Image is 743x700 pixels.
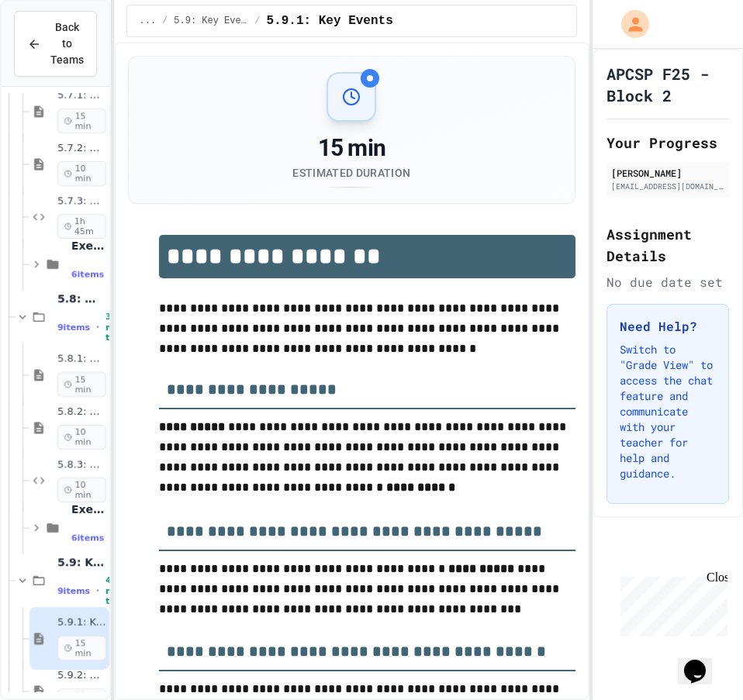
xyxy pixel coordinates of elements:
span: 9 items [57,322,90,333]
span: / [254,15,260,27]
h1: APCSP F25 - Block 2 [606,63,729,106]
span: ... [140,15,157,27]
span: 5.8.3: User-Generated Squares [57,458,106,471]
div: 15 min [292,134,410,162]
div: My Account [605,6,653,42]
span: 5.7.1: Bugs [57,89,106,102]
div: Estimated Duration [292,165,410,181]
h3: Need Help? [620,317,716,336]
div: Chat with us now!Close [6,6,107,98]
span: Back to Teams [50,19,84,68]
span: 5.9.1: Key Events [267,12,393,30]
span: 15 min [57,372,106,397]
span: 10 min [57,425,106,450]
span: • [96,584,99,597]
span: • [96,321,99,333]
span: 15 min [57,636,106,660]
span: 5.8: Mouse Events [57,291,106,305]
span: 5.7.2: Review - Bugs [57,142,106,155]
span: 6 items [71,533,104,543]
span: 5.9.2: Review - Key Events [57,669,106,682]
span: 5.7.3: Buggy Processing [57,195,106,208]
iframe: chat widget [678,638,727,684]
span: Exercises [71,239,106,253]
span: 10 min [57,161,106,186]
span: 5.9: Key Events [174,15,248,27]
span: 1h 45m [57,214,106,239]
span: 10 min [57,478,106,502]
span: 35 min total [105,312,128,343]
div: [EMAIL_ADDRESS][DOMAIN_NAME] [611,181,724,192]
p: Switch to "Grade View" to access the chat feature and communicate with your teacher for help and ... [620,342,716,481]
div: [PERSON_NAME] [611,166,724,180]
span: 5.9.1: Key Events [57,616,106,629]
span: 6 items [71,270,104,280]
button: Back to Teams [14,11,97,77]
span: / [162,15,168,27]
span: 40 min total [105,575,128,606]
span: 5.8.1: Mouse Events [57,353,106,366]
h2: Your Progress [606,132,729,153]
span: 15 min [57,109,106,133]
div: No due date set [606,273,729,291]
span: Exercises [71,502,106,516]
h2: Assignment Details [606,223,729,267]
span: 5.9: Key Events [57,555,106,569]
span: 9 items [57,586,90,596]
span: 5.8.2: Review - Mouse Events [57,405,106,419]
iframe: chat widget [614,571,727,636]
